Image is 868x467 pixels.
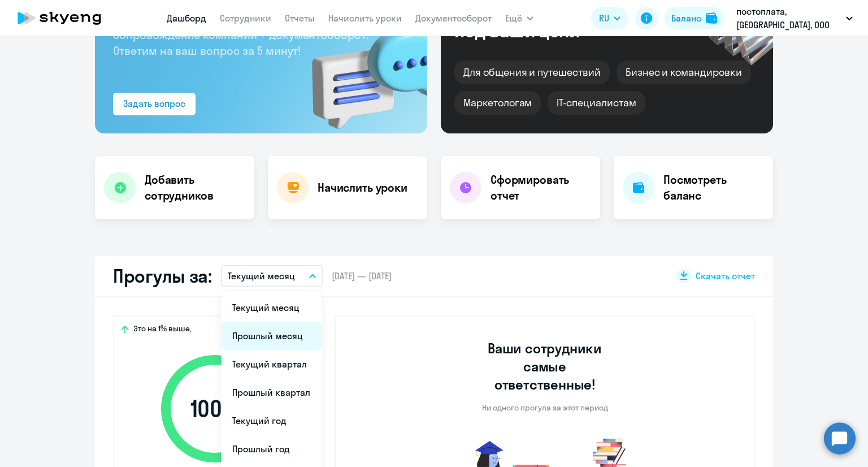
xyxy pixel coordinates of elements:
button: постоплата, [GEOGRAPHIC_DATA], ООО [731,5,858,32]
button: Ещё [505,7,533,29]
div: IT-специалистам [548,91,645,115]
h4: Посмотреть баланс [663,172,764,204]
div: Задать вопрос [123,97,185,110]
span: Это на 1% выше, [133,323,192,337]
a: Начислить уроки [328,12,402,24]
div: Баланс [671,11,701,25]
p: Текущий месяц [228,269,295,283]
button: Текущий месяц [221,265,323,287]
span: 100 % [150,395,280,422]
a: Сотрудники [220,12,271,24]
h3: Ваши сотрудники самые ответственные! [472,339,618,394]
span: [DATE] — [DATE] [332,270,392,282]
h4: Сформировать отчет [491,172,591,204]
div: Для общения и путешествий [454,60,610,84]
p: постоплата, [GEOGRAPHIC_DATA], ООО [736,5,841,32]
p: Ни одного прогула за этот период [482,403,608,413]
a: Документооборот [415,12,492,24]
button: Балансbalance [665,7,724,29]
span: RU [599,11,609,25]
h4: Добавить сотрудников [145,172,245,204]
h4: Начислить уроки [318,180,407,196]
a: Отчеты [285,12,315,24]
a: Дашборд [167,12,206,24]
div: Маркетологам [454,91,541,115]
span: Скачать отчет [696,270,755,282]
span: Ещё [505,11,522,25]
div: Бизнес и командировки [617,60,751,84]
h2: Прогулы за: [113,265,212,287]
img: balance [706,12,717,24]
div: Курсы английского под ваши цели [454,2,648,40]
button: RU [591,7,628,29]
button: Задать вопрос [113,93,196,115]
img: bg-img [296,6,427,133]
